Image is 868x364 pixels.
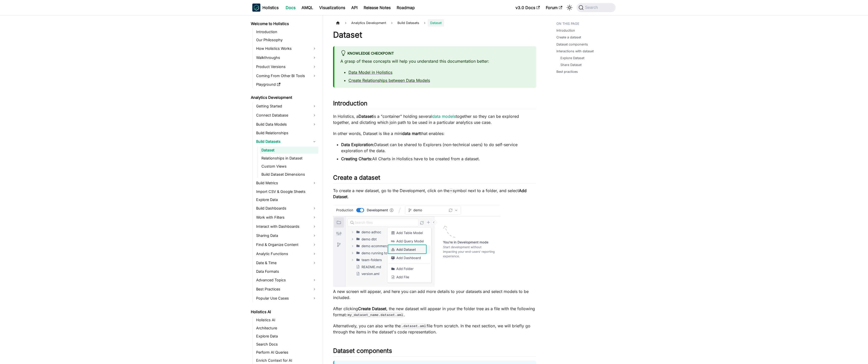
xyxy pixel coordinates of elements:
p: Alternatively, you can also write the file from scratch. In the next section, we will briefly go ... [333,323,536,335]
a: Advanced Topics [255,276,318,284]
a: Create a dataset [556,35,581,40]
h2: Introduction [333,100,536,109]
code: + [449,188,453,193]
a: Holistics AI [249,308,318,315]
p: A grasp of these concepts will help you understand this documentation better: [340,58,530,64]
a: Data Formats [255,268,318,275]
a: Welcome to Holistics [249,20,318,27]
a: Release Notes [361,4,394,12]
p: To create a new dataset, go to the Development, click on the symbol next to a folder, and select . [333,188,536,200]
span: Search [584,5,601,10]
a: AMQL [299,4,316,12]
div: Knowledge Checkpoint [340,50,530,57]
img: Holistics [252,4,260,12]
a: Interactions with dataset [556,49,594,54]
a: Work with Filters [255,213,318,221]
a: data models [432,114,456,119]
a: HolisticsHolisticsHolistics [252,4,279,12]
span: Dataset [428,19,444,27]
h1: Dataset [333,30,536,40]
a: Explore Data [255,333,318,340]
a: Explore Data [255,196,318,203]
a: Build Metrics [255,179,318,187]
a: Custom Views [260,163,318,170]
a: Product Versions [255,63,318,71]
a: Build Dataset Dimensions [260,171,318,178]
code: .dataset.aml [401,324,427,329]
a: Perform AI Queries [255,349,318,356]
a: Share Dataset [560,62,582,67]
strong: Dataset [359,114,373,119]
nav: Breadcrumbs [333,19,536,27]
a: Build Relationships [255,129,318,136]
a: Explore Dataset [560,56,584,60]
a: Architecture [255,325,318,332]
a: Playground [255,81,318,88]
a: Enrich Context for AI [255,357,318,364]
strong: Creating Charts: [341,156,372,161]
a: Analytics Development [249,94,318,101]
span: Analytics Development [349,19,389,27]
b: Holistics [262,5,279,11]
a: Connect Database [255,111,318,119]
strong: data mart [402,131,420,136]
a: Holistics AI [255,316,318,324]
a: Interact with Dashboards [255,222,318,231]
nav: Docs sidebar [247,15,323,364]
a: Dataset [260,147,318,154]
a: Introduction [255,28,318,35]
p: In Holistics, a is a "container" holding several together so they can be explored together, and d... [333,113,536,125]
a: Coming From Other BI Tools [255,72,318,80]
a: Best practices [556,69,578,74]
a: Our Philosophy [255,36,318,43]
span: Build Datasets [395,19,422,27]
a: API [348,4,361,12]
a: Best Practices [255,285,318,293]
a: v3.0 Docs [512,4,543,12]
a: Data Model in Holistics [348,70,392,75]
a: Create Relationships between Data Models [348,78,430,83]
h2: Dataset components [333,347,536,357]
li: All Charts in Holistics have to be created from a dataset. [341,156,536,162]
a: How Holistics Works [255,44,318,53]
a: Build Data Models [255,120,318,128]
a: Introduction [556,28,575,33]
a: Dataset components [556,42,588,47]
a: Build Dashboards [255,204,318,212]
a: Import CSV & Google Sheets [255,188,318,195]
button: Search (Command+K) [577,3,616,12]
li: Dataset can be shared to Explorers (non-technical users) to do self-service exploration of the data. [341,142,536,154]
strong: Create Dataset [358,306,386,311]
code: my_dataset_name.dataset.aml [347,312,404,317]
a: Roadmap [394,4,418,12]
a: Search Docs [255,341,318,348]
a: Popular Use Cases [255,294,318,302]
a: Forum [543,4,565,12]
a: Analytic Functions [255,250,318,258]
a: Relationships in Dataset [260,155,318,162]
p: A new screen will appear, and here you can add more details to your datasets and select models to... [333,288,536,301]
a: Visualizations [316,4,348,12]
button: Switch between dark and light mode (currently system mode) [565,4,574,12]
a: Date & Time [255,259,318,267]
p: In other words, Dataset is like a mini that enables: [333,130,536,136]
a: Getting Started [255,102,318,110]
a: Walkthroughs [255,54,318,62]
a: Home page [333,19,343,27]
h2: Create a dataset [333,174,536,184]
strong: Data Exploration: [341,142,374,147]
a: Sharing Data [255,232,318,240]
a: Docs [283,4,299,12]
a: Find & Organize Content [255,241,318,249]
p: After clicking , the new dataset will appear in your the folder tree as a file with the following... [333,306,536,318]
a: Build Datasets [255,138,318,146]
